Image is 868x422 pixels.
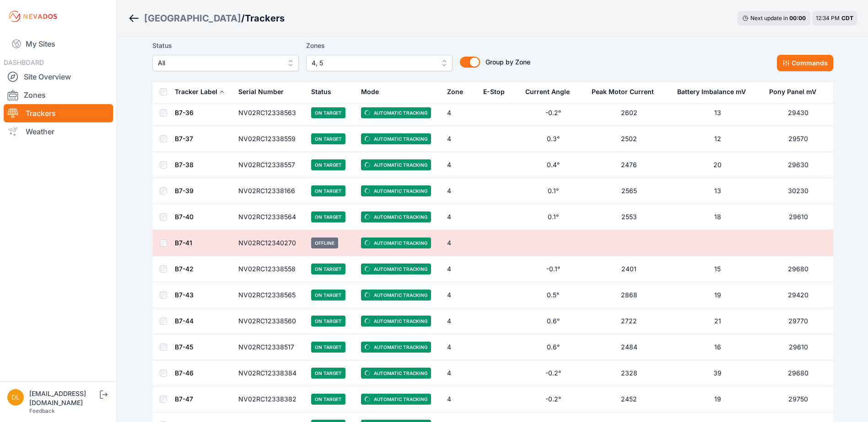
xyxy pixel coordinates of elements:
[361,81,386,103] button: Mode
[4,122,113,141] a: Weather
[361,290,431,301] span: Automatic Tracking
[447,87,463,96] div: Zone
[233,100,306,126] td: NV02RC12338563
[777,55,833,71] button: Commands
[233,178,306,204] td: NV02RC12338166
[672,282,764,308] td: 19
[520,256,586,282] td: -0.1°
[586,334,671,360] td: 2484
[361,264,431,274] span: Automatic Tracking
[447,81,470,103] button: Zone
[442,152,478,178] td: 4
[361,87,379,96] div: Mode
[152,55,299,71] button: All
[158,58,280,69] span: All
[311,87,331,96] div: Status
[361,237,431,248] span: Automatic Tracking
[4,86,113,104] a: Zones
[672,178,764,204] td: 13
[841,15,853,21] span: CDT
[672,100,764,126] td: 13
[238,87,284,96] div: Serial Number
[306,55,453,71] button: 4, 5
[311,211,345,222] span: On Target
[672,360,764,386] td: 39
[520,282,586,308] td: 0.5°
[175,291,194,299] a: B7-43
[764,204,833,230] td: 29610
[586,126,671,152] td: 2502
[586,360,671,386] td: 2328
[586,282,671,308] td: 2868
[586,308,671,334] td: 2722
[361,316,431,327] span: Automatic Tracking
[520,386,586,412] td: -0.2°
[311,185,345,196] span: On Target
[442,256,478,282] td: 4
[672,386,764,412] td: 19
[789,15,806,22] div: 00 : 00
[764,100,833,126] td: 29430
[764,126,833,152] td: 29570
[442,386,478,412] td: 4
[442,204,478,230] td: 4
[144,12,241,25] div: [GEOGRAPHIC_DATA]
[233,126,306,152] td: NV02RC12338559
[29,407,55,414] a: Feedback
[311,133,345,144] span: On Target
[769,87,816,96] div: Pony Panel mV
[677,87,746,96] div: Battery Imbalance mV
[485,58,530,66] span: Group by Zone
[311,107,345,118] span: On Target
[175,213,194,221] a: B7-40
[4,58,44,66] span: DASHBOARD
[592,81,661,103] button: Peak Motor Current
[175,395,193,403] a: B7-47
[764,282,833,308] td: 29420
[175,87,217,96] div: Tracker Label
[677,81,753,103] button: Battery Imbalance mV
[361,107,431,118] span: Automatic Tracking
[152,40,299,51] label: Status
[586,204,671,230] td: 2553
[520,334,586,360] td: 0.6°
[311,342,345,353] span: On Target
[233,282,306,308] td: NV02RC12338565
[233,360,306,386] td: NV02RC12338384
[361,185,431,196] span: Automatic Tracking
[128,6,285,30] nav: Breadcrumb
[175,317,194,325] a: B7-44
[306,40,453,51] label: Zones
[233,256,306,282] td: NV02RC12338558
[233,230,306,256] td: NV02RC12340270
[312,58,434,69] span: 4, 5
[520,126,586,152] td: 0.3°
[4,33,113,55] a: My Sites
[233,386,306,412] td: NV02RC12338382
[520,360,586,386] td: -0.2°
[586,152,671,178] td: 2476
[442,100,478,126] td: 4
[175,109,194,116] a: B7-36
[525,87,570,96] div: Current Angle
[233,152,306,178] td: NV02RC12338557
[750,15,788,21] span: Next update in
[672,152,764,178] td: 20
[520,204,586,230] td: 0.1°
[233,308,306,334] td: NV02RC12338560
[175,161,194,169] a: B7-38
[442,126,478,152] td: 4
[175,135,193,142] a: B7-37
[672,256,764,282] td: 15
[245,12,285,25] h3: Trackers
[520,152,586,178] td: 0.4°
[7,389,24,406] img: dlay@prim.com
[592,87,654,96] div: Peak Motor Current
[175,343,193,351] a: B7-45
[586,386,671,412] td: 2452
[764,308,833,334] td: 29770
[672,204,764,230] td: 18
[238,81,291,103] button: Serial Number
[764,178,833,204] td: 30230
[764,256,833,282] td: 29680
